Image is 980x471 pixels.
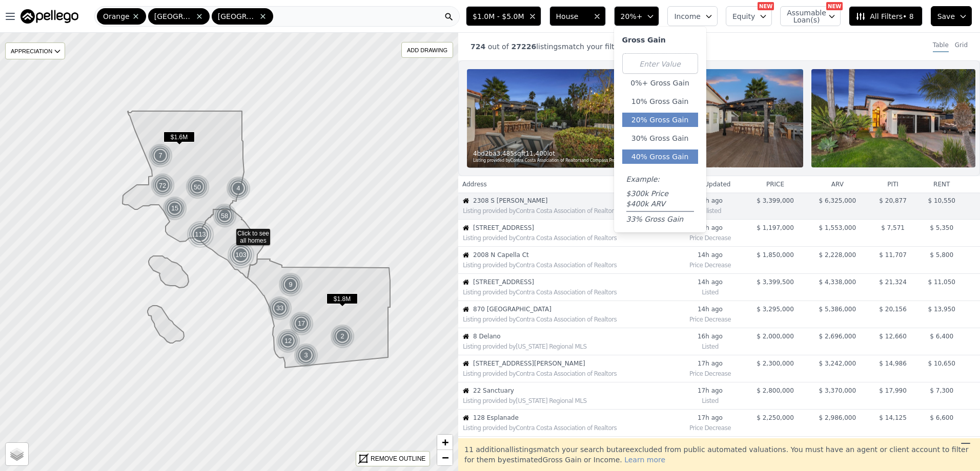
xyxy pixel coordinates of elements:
div: Relisted [680,205,740,215]
span: House [556,11,589,22]
div: 72 [150,173,176,199]
span: $ 1,553,000 [819,224,856,231]
th: price [744,176,806,192]
div: $400k ARV [626,199,694,209]
img: g3.png [227,241,255,269]
span: − [442,451,448,464]
div: Price Decrease [680,422,740,432]
span: $ 20,156 [879,306,906,313]
span: Income [674,11,701,22]
img: Property Photo 3 [811,69,975,167]
div: APPRECIATION [5,42,65,59]
button: House [549,6,606,26]
img: g1.png [330,324,355,349]
span: $ 3,370,000 [819,387,856,394]
time: 2025-08-21 00:56 [680,332,740,340]
img: g1.png [278,272,303,297]
span: [STREET_ADDRESS] [473,278,676,286]
div: 33% Gross Gain [626,214,694,224]
time: 2025-08-21 02:35 [680,305,740,313]
button: 0%+ Gross Gain [622,76,698,90]
img: Property Photo 1 [467,69,631,167]
span: $ 5,386,000 [819,306,856,313]
span: 2308 S [PERSON_NAME] [473,197,676,205]
span: $ 6,400 [930,333,953,340]
span: $ 5,350 [930,224,953,231]
img: House [463,252,469,258]
time: 2025-08-21 03:04 [680,251,740,259]
img: House [463,333,469,339]
span: $ 10,550 [928,197,955,204]
div: Example: [626,174,694,188]
button: Save [931,6,972,26]
div: 4 [226,176,251,201]
div: Listing provided by Contra Costa Association of Realtors [463,261,676,269]
img: Pellego [21,9,78,24]
span: $ 11,707 [879,251,906,259]
span: 20%+ [621,11,643,22]
button: Income [667,6,718,26]
span: $ 2,800,000 [757,387,794,394]
span: Learn more [624,456,665,464]
span: $ 3,242,000 [819,360,856,367]
button: 40% Gross Gain [622,149,698,164]
div: $1.8M [326,293,358,308]
div: 2 [330,324,355,349]
div: Grid [955,41,968,52]
th: arv [806,176,868,192]
div: Listing provided by [US_STATE] Regional MLS [463,342,676,351]
img: g2.png [185,174,211,200]
div: Table [933,41,949,52]
div: NEW [826,2,843,10]
time: 2025-08-21 02:35 [680,278,740,286]
div: 7 [148,143,173,168]
span: Assumable Loan(s) [787,9,820,24]
th: rent [917,176,966,192]
div: 11 additional listing s match your search but are excluded from public automated valuations. You ... [458,438,980,471]
span: $ 6,600 [930,414,953,421]
span: All Filters • 8 [855,11,913,22]
div: Listed [680,395,740,405]
span: $ 21,324 [879,279,906,286]
span: $ 7,300 [930,387,953,394]
div: Listing provided by Contra Costa Association of Realtors [463,288,676,296]
div: 9 [278,272,303,297]
div: Listing provided by Contra Costa Association of Realtors [463,207,676,215]
div: 58 [212,203,238,229]
span: 2008 N Capella Ct [473,251,676,259]
img: House [463,360,469,367]
button: 30% Gross Gain [622,131,698,145]
span: $ 7,571 [881,224,905,231]
time: 2025-08-21 05:00 [680,197,740,205]
span: $ 11,050 [928,279,955,286]
a: Zoom in [437,435,453,450]
span: $ 3,399,500 [757,279,794,286]
div: 3 [294,343,318,368]
div: Price Decrease [680,232,740,242]
button: 10% Gross Gain [622,94,698,109]
img: g1.png [148,143,173,168]
span: $ 2,696,000 [819,333,856,340]
span: $ 4,338,000 [819,279,856,286]
th: Last Updated [676,176,744,192]
span: 27226 [509,42,537,51]
img: House [463,225,469,231]
img: Property Photo 2 [639,69,803,167]
div: $300k Price [626,188,694,199]
span: [STREET_ADDRESS] [473,224,676,232]
button: $1.0M - $5.0M [466,6,541,26]
span: [GEOGRAPHIC_DATA] [154,11,193,22]
a: Zoom out [437,450,453,465]
div: $1.6M [164,132,195,146]
div: 12 [276,329,300,353]
img: g2.png [150,173,176,199]
img: House [463,388,469,394]
span: $ 10,650 [928,360,955,367]
button: All Filters• 8 [849,6,922,26]
img: House [463,415,469,421]
span: [GEOGRAPHIC_DATA] [218,11,257,22]
div: 113 [187,221,214,248]
span: $ 6,325,000 [819,197,856,204]
div: Price Decrease [680,259,740,269]
img: g3.png [187,221,215,248]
